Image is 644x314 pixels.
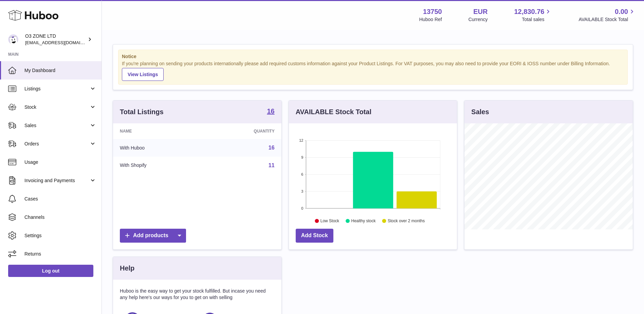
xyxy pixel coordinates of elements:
div: If you're planning on sending your products internationally please add required customs informati... [122,60,624,81]
span: [EMAIL_ADDRESS][DOMAIN_NAME] [25,40,100,45]
strong: Notice [122,53,624,60]
text: 0 [301,206,303,210]
span: My Dashboard [24,67,96,74]
strong: 16 [267,108,274,115]
h3: Sales [471,107,489,117]
text: Healthy stock [351,219,376,223]
span: Stock [24,104,89,110]
div: O3 ZONE LTD [25,33,86,46]
text: Stock over 2 months [388,219,425,223]
span: Channels [24,214,96,221]
img: hello@o3zoneltd.co.uk [8,34,18,45]
span: Total sales [522,16,552,23]
td: With Huboo [113,139,204,157]
span: Returns [24,251,96,257]
span: Listings [24,86,89,92]
td: With Shopify [113,157,204,174]
a: 11 [269,162,275,168]
span: 12,830.76 [514,7,544,16]
span: Usage [24,159,96,165]
a: 16 [267,108,274,116]
a: View Listings [122,68,164,81]
span: Cases [24,196,96,202]
a: 12,830.76 Total sales [514,7,552,23]
h3: Help [120,264,134,273]
text: 3 [301,189,303,193]
a: Log out [8,265,93,277]
a: Add products [120,229,186,243]
h3: Total Listings [120,107,164,117]
p: Huboo is the easy way to get your stock fulfilled. But incase you need any help here's our ways f... [120,288,275,301]
span: Orders [24,141,89,147]
th: Name [113,123,204,139]
span: Settings [24,232,96,239]
th: Quantity [204,123,281,139]
a: 16 [269,145,275,151]
strong: 13750 [423,7,442,16]
a: Add Stock [296,229,333,243]
strong: EUR [473,7,487,16]
text: 9 [301,155,303,159]
span: AVAILABLE Stock Total [578,16,636,23]
a: 0.00 AVAILABLE Stock Total [578,7,636,23]
span: 0.00 [615,7,628,16]
span: Invoicing and Payments [24,177,89,184]
div: Currency [468,16,488,23]
text: 12 [299,138,303,142]
span: Sales [24,122,89,129]
text: Low Stock [320,219,339,223]
h3: AVAILABLE Stock Total [296,107,371,117]
text: 6 [301,172,303,176]
div: Huboo Ref [419,16,442,23]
